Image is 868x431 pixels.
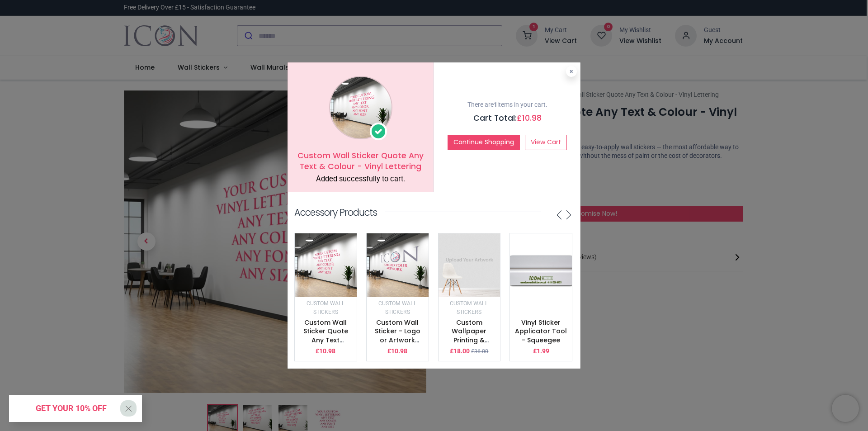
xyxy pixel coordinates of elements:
[300,318,352,362] a: Custom Wall Sticker Quote Any Text & Colour - Vinyl Lettering
[391,347,407,355] span: 10.98
[375,318,420,371] a: Custom Wall Sticker - Logo or Artwork Printing - Upload your design
[515,318,567,345] a: Vinyl Sticker Applicator Tool - Squeegee
[387,347,407,356] p: £
[522,113,542,123] span: 10.98
[294,150,427,172] h5: Custom Wall Sticker Quote Any Text & Colour - Vinyl Lettering
[471,348,488,355] small: £
[307,300,345,316] small: Custom Wall Stickers
[494,101,497,108] b: 1
[307,299,345,316] a: Custom Wall Stickers
[378,300,417,316] small: Custom Wall Stickers
[450,299,488,316] a: Custom Wall Stickers
[295,233,357,297] img: image_512
[448,318,491,362] a: Custom Wallpaper Printing & Custom Wall Murals
[450,300,488,316] small: Custom Wall Stickers
[439,233,500,297] img: image_512
[537,347,549,355] span: 1.99
[453,347,470,355] span: 18.00
[448,135,520,150] button: Continue Shopping
[294,174,427,185] div: Added successfully to cart.
[441,100,574,109] p: There are items in your cart.
[441,113,574,124] h5: Cart Total:
[510,233,572,306] img: image_512
[329,76,392,139] img: image_1024
[319,347,335,355] span: 10.98
[525,135,567,150] a: View Cart
[450,347,470,356] p: £
[474,348,488,355] span: 36.00
[533,347,549,356] p: £
[367,233,429,297] img: image_512
[294,206,377,219] p: Accessory Products
[316,347,335,356] p: £
[517,113,542,123] span: £
[378,299,417,316] a: Custom Wall Stickers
